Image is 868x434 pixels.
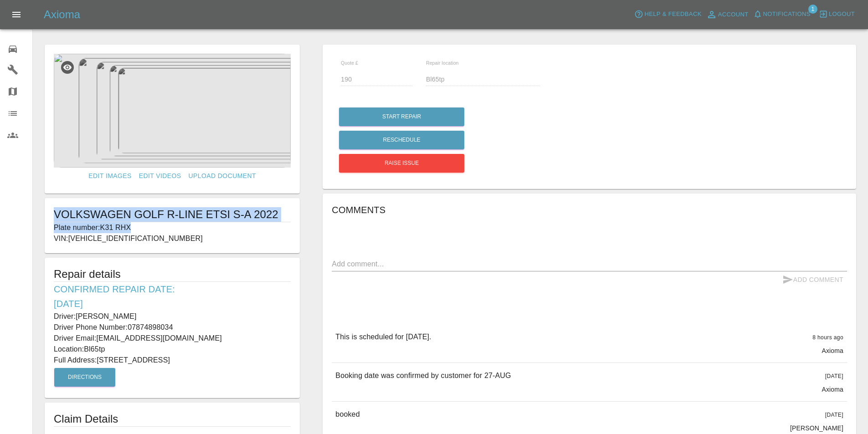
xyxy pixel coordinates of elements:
button: Notifications [751,7,813,21]
span: [DATE] [825,412,843,418]
p: Axioma [822,385,843,394]
span: Logout [829,9,855,20]
span: Repair location [426,60,459,66]
h1: Claim Details [54,412,291,426]
button: Reschedule [339,131,464,149]
img: 2e7da162-32e8-49ed-ad86-683081b6e601 [54,54,291,168]
button: Start Repair [339,107,464,126]
span: 1 [808,5,817,14]
p: Location: Bl65tp [54,344,291,355]
p: This is scheduled for [DATE]. [335,332,431,342]
h6: Comments [332,203,847,217]
p: Driver Phone Number: 07874898034 [54,322,291,333]
p: Driver Email: [EMAIL_ADDRESS][DOMAIN_NAME] [54,333,291,344]
p: Plate number: K31 RHX [54,222,291,233]
p: [PERSON_NAME] [790,424,843,433]
button: Help & Feedback [632,7,704,21]
p: Booking date was confirmed by customer for 27-AUG [335,370,511,381]
p: Driver: [PERSON_NAME] [54,311,291,322]
h5: Repair details [54,267,291,281]
p: booked [335,409,360,420]
span: Quote £ [341,60,358,66]
a: Edit Videos [135,168,185,184]
h6: Confirmed Repair Date: [DATE] [54,282,291,311]
span: 8 hours ago [812,334,843,341]
span: Notifications [763,9,811,20]
p: VIN: [VEHICLE_IDENTIFICATION_NUMBER] [54,233,291,244]
span: Help & Feedback [644,9,701,20]
a: Upload Document [185,168,260,184]
span: [DATE] [825,373,843,379]
p: Full Address: [STREET_ADDRESS] [54,355,291,366]
button: Directions [54,368,115,387]
button: Raise issue [339,154,464,173]
button: Logout [817,7,857,21]
span: Account [718,10,749,20]
h5: Axioma [44,7,80,22]
p: Axioma [822,346,843,355]
a: Edit Images [85,168,135,184]
h1: VOLKSWAGEN GOLF R-LINE ETSI S-A 2022 [54,207,291,222]
a: Account [704,7,751,22]
button: Open drawer [5,4,27,26]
